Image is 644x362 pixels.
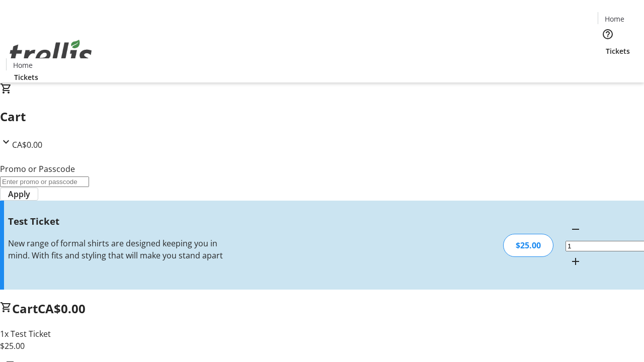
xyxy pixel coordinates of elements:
[8,214,228,228] h3: Test Ticket
[503,234,553,257] div: $25.00
[7,60,39,70] a: Home
[598,24,618,44] button: Help
[566,251,586,271] button: Increment by one
[12,139,42,150] span: CA$0.00
[598,14,630,24] a: Home
[6,29,96,79] img: Orient E2E Organization p3gWjBckj6's Logo
[606,46,630,56] span: Tickets
[8,188,30,200] span: Apply
[13,60,33,70] span: Home
[598,56,618,76] button: Cart
[566,219,586,239] button: Decrement by one
[598,46,638,56] a: Tickets
[14,72,38,82] span: Tickets
[38,300,86,317] span: CA$0.00
[605,14,624,24] span: Home
[6,72,46,82] a: Tickets
[8,237,228,261] div: New range of formal shirts are designed keeping you in mind. With fits and styling that will make...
